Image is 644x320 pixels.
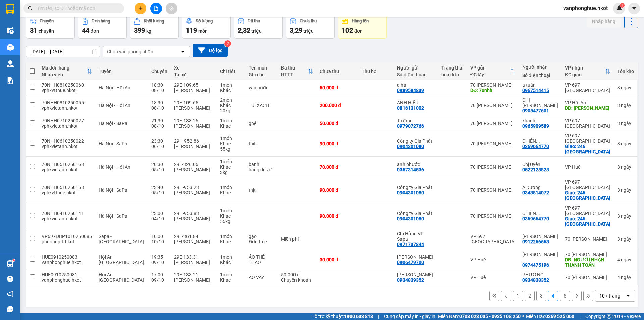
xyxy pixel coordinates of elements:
button: 5 [560,291,570,301]
img: warehouse-icon [7,60,14,67]
span: ngày [621,103,631,108]
div: 1 món [220,82,242,88]
div: Chưa thu [320,68,355,74]
div: Quang Trung SPORT [522,252,558,262]
div: Đơn free [249,239,274,244]
div: TÚI XÁCH [249,103,274,108]
div: 0369664770 [522,216,549,221]
button: caret-down [628,3,640,14]
div: A Dương [522,185,558,190]
div: Chị Uyên [522,162,558,167]
div: 0989584839 [397,88,424,93]
div: VP 697 [GEOGRAPHIC_DATA] [565,133,610,144]
button: plus [135,3,146,14]
div: 04/10 [151,216,167,221]
div: 19:35 [151,254,167,260]
span: 399 [134,26,145,34]
div: ANH HIẾU [397,100,435,105]
div: VP 697 [GEOGRAPHIC_DATA] [470,234,516,244]
div: Chị Quỳnh [522,234,558,239]
div: 0906479700 [397,260,424,265]
div: 70NHH0510250158 [42,185,92,190]
sup: 1 [620,3,625,8]
div: Đã thu [281,65,308,71]
div: Người nhận [522,64,558,70]
div: 0343814072 [522,190,549,195]
span: đơn [354,28,363,34]
img: solution-icon [7,77,14,84]
button: Đã thu2,32 triệu [234,14,283,39]
div: [PERSON_NAME] [174,144,213,149]
div: Khác [220,190,242,195]
div: 2 món [220,97,242,103]
div: 29H-953.23 [174,185,213,190]
div: 0912266663 [522,239,549,244]
div: ĐC lấy [470,72,510,77]
span: ... [544,272,548,277]
div: 05/10 [151,190,167,195]
div: VP 697 [GEOGRAPHIC_DATA] [565,179,610,190]
div: 08/10 [151,105,167,111]
div: 1 món [220,234,242,239]
span: 102 [342,26,353,34]
input: Select a date range. [26,46,100,57]
div: VP Huế [565,164,610,170]
div: Nhân viên [42,72,87,77]
div: Thu hộ [362,68,390,74]
div: TẤN DŨNG [397,254,435,260]
div: Trạng thái [441,65,464,71]
div: vphkvietanh.hkot [42,105,92,111]
div: 21:30 [151,118,167,123]
div: 29E-326.06 [174,162,213,167]
div: Chọn văn phòng nhận [107,48,153,55]
span: triệu [251,28,262,34]
div: 55 kg [220,219,242,224]
button: Chưa thu3,29 triệu [286,14,335,39]
div: Tài xế [174,72,213,77]
th: Toggle SortBy [278,62,317,80]
span: 119 [186,26,197,34]
div: Số lượng [196,19,213,24]
div: Công ty Gia Phát [397,211,435,216]
div: 10/10 [151,239,167,244]
div: 0904301080 [397,216,424,221]
div: CHIẾN DƯƠNG 246 ĐBP SA PA [522,211,558,216]
span: ngày [621,85,631,90]
button: Bộ lọc [193,44,228,57]
span: Hà Nội - Hội An [99,103,130,108]
div: DĐ: TÔN ĐỨC THẮNG [565,105,610,111]
div: 18:30 [151,100,167,105]
div: Chị Hằng VP Sapa [397,231,435,242]
div: Khác [220,239,242,244]
div: Đơn hàng [92,19,110,24]
div: [PERSON_NAME] [174,167,213,172]
div: Giao: 246 Điện Biên Phủ [565,190,610,201]
div: 70.000 đ [320,164,355,170]
div: 1 món [220,159,242,164]
div: bánh [249,162,274,167]
div: Khác [220,88,242,93]
span: ngày [621,141,631,146]
div: Khác [220,164,242,170]
div: VP 697 [GEOGRAPHIC_DATA] [565,205,610,216]
div: PHƯƠNG ANH [522,272,558,277]
div: 3 kg [220,170,242,175]
div: 0974475196 [522,262,549,268]
div: 30.000 đ [320,257,355,262]
span: kg [146,28,151,34]
span: Hà Nội - SaPa [99,213,127,219]
span: Hà Nội - SaPa [99,121,127,126]
svg: open [626,293,631,299]
img: warehouse-icon [7,44,14,51]
div: 29E-133.26 [174,118,213,123]
div: 1 món [220,254,242,260]
div: Khác [220,103,242,108]
div: vphkvietanh.hkot [42,167,92,172]
span: Hà Nội - Hội An [99,164,130,170]
div: Giao: 246 Điện Biên Phủ [565,216,610,227]
div: Khác [220,213,242,219]
span: Hà Nội - SaPa [99,141,127,146]
div: VP697ĐBP1010250085 [42,234,92,239]
div: HUE0910250081 [42,272,92,277]
div: vphkvtthue.hkot [42,190,92,195]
